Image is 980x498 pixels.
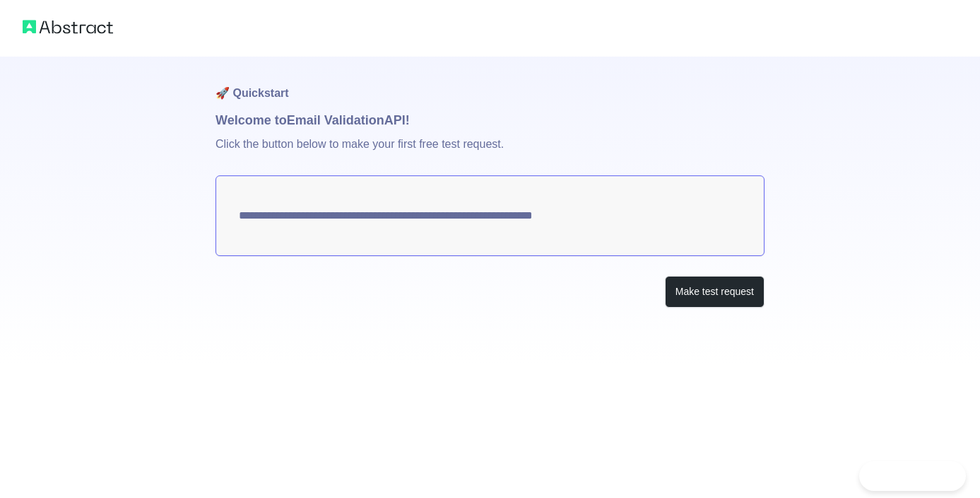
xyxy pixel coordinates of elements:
p: Click the button below to make your first free test request. [216,130,764,175]
h1: Welcome to Email Validation API! [216,110,764,130]
iframe: Toggle Customer Support [859,461,966,491]
button: Make test request [665,276,764,308]
h1: 🚀 Quickstart [216,57,764,110]
img: Abstract logo [23,17,113,37]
